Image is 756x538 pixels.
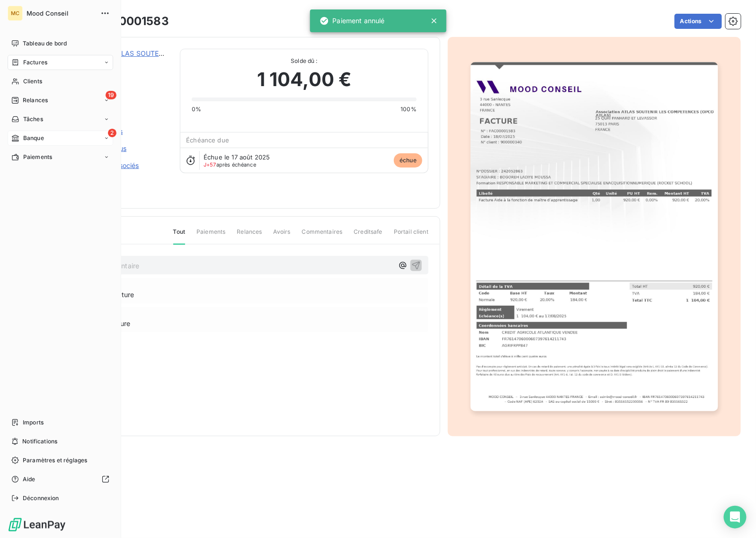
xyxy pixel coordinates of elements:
[257,65,352,94] span: 1 104,00 €
[186,136,229,144] span: Échéance due
[320,12,385,29] div: Paiement annulé
[8,472,113,487] a: Aide
[8,6,23,21] div: MC
[204,161,216,168] span: J+57
[108,129,116,137] span: 2
[237,228,262,244] span: Relances
[394,153,422,168] span: échue
[724,506,747,529] div: Open Intercom Messenger
[23,96,48,105] span: Relances
[23,153,52,161] span: Paiements
[23,77,42,86] span: Clients
[74,49,261,57] a: Association ATLAS SOUTENIR LES COMPETENCES (OPCO
[302,228,343,244] span: Commentaires
[23,494,59,503] span: Déconnexion
[23,456,87,465] span: Paramètres et réglages
[106,91,116,99] span: 19
[192,57,417,65] span: Solde dû :
[274,228,291,244] span: Avoirs
[173,228,186,245] span: Tout
[8,517,66,532] img: Logo LeanPay
[23,39,67,48] span: Tableau de bord
[23,475,36,484] span: Aide
[354,228,382,244] span: Creditsafe
[23,58,47,67] span: Factures
[22,437,57,446] span: Notifications
[192,105,201,114] span: 0%
[89,13,169,30] h3: FAC00001583
[675,14,722,29] button: Actions
[400,105,417,114] span: 100%
[23,418,44,427] span: Imports
[394,228,428,244] span: Portail client
[196,228,225,244] span: Paiements
[471,62,718,411] img: invoice_thumbnail
[23,134,44,142] span: Banque
[204,162,256,168] span: après échéance
[74,60,169,68] span: 900000340
[27,9,95,17] span: Mood Conseil
[23,115,43,123] span: Tâches
[204,153,270,161] span: Échue le 17 août 2025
